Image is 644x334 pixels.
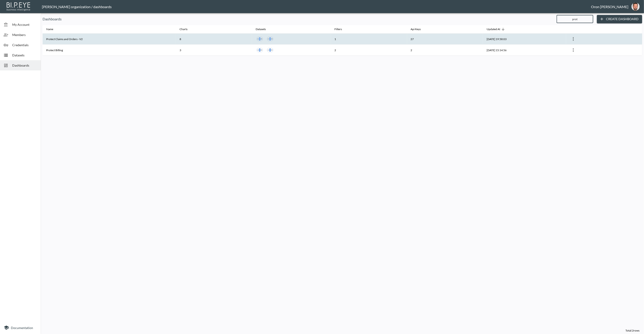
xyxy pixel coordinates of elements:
[43,45,176,56] th: Protect Billing
[266,46,274,54] a: Protect Claims Flat v2
[176,34,252,45] th: 8
[632,2,640,11] img: f7df4f0b1e237398fe25aedd0497c453
[487,26,506,32] span: Updated At
[407,34,483,45] th: 27
[331,34,407,45] th: 1
[252,34,331,45] th: {"type":"div","key":null,"ref":null,"props":{"style":{"display":"flex","gap":10},"children":[{"ty...
[257,47,263,53] img: inner join icon
[335,26,342,32] div: Filters
[267,47,273,53] img: inner join icon
[411,26,421,32] div: Api Keys
[257,36,263,42] img: inner join icon
[176,45,252,56] th: 3
[11,326,33,330] span: Documentation
[335,26,348,32] span: Filters
[4,325,37,330] a: Documentation
[331,45,407,56] th: 2
[483,45,566,56] th: 2025-04-23, 15:14:56
[42,5,591,9] div: [PERSON_NAME] organization / dashboards
[12,63,37,68] span: Dashboards
[487,26,500,32] div: Updated At
[46,26,59,32] span: Name
[256,35,264,43] a: Protect Orders Flat v2
[12,32,37,37] span: Members
[570,35,577,43] button: more
[12,22,37,27] span: My Account
[407,45,483,56] th: 2
[411,26,427,32] span: Api Keys
[252,45,331,56] th: {"type":"div","key":null,"ref":null,"props":{"style":{"display":"flex","gap":10},"children":[{"ty...
[591,5,628,9] div: Oron [PERSON_NAME]
[43,34,176,45] th: Protect Claims and Orders - V2
[597,15,642,23] button: Create Dashboard
[12,43,37,47] span: Credentials
[256,26,272,32] span: Datasets
[483,34,566,45] th: 2025-05-31, 19:58:03
[566,34,642,45] th: {"type":{"isMobxInjector":true,"displayName":"inject-with-userStore-stripeStore-dashboardsStore(O...
[256,46,264,54] a: Protect Orders Flat v2
[266,35,274,43] a: Protect Claims Flat v2
[628,1,643,12] button: oron@bipeye.com
[180,26,193,32] span: Charts
[6,1,32,11] img: bipeye-logo
[180,26,187,32] div: Charts
[625,329,639,332] span: Total: 2 rows
[566,45,642,56] th: {"type":{"isMobxInjector":true,"displayName":"inject-with-userStore-stripeStore-dashboardsStore(O...
[570,46,577,54] button: more
[12,53,37,58] span: Datasets
[46,26,53,32] div: Name
[256,26,266,32] div: Datasets
[557,13,593,25] input: Search dashboards
[267,36,273,42] img: inner join icon
[43,16,553,22] p: Dashboards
